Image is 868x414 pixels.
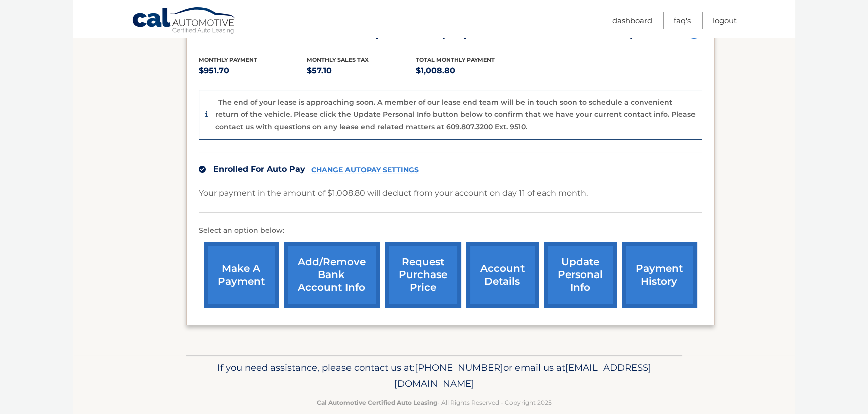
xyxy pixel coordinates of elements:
[622,242,697,308] a: payment history
[394,362,651,389] span: [EMAIL_ADDRESS][DOMAIN_NAME]
[199,225,702,237] p: Select an option below:
[199,56,257,63] span: Monthly Payment
[385,242,461,308] a: request purchase price
[674,12,691,29] a: FAQ's
[215,98,696,131] p: The end of your lease is approaching soon. A member of our lease end team will be in touch soon t...
[132,7,237,36] a: Cal Automotive
[317,399,437,406] strong: Cal Automotive Certified Auto Leasing
[416,64,525,78] p: $1,008.80
[612,12,652,29] a: Dashboard
[199,166,206,173] img: check.svg
[544,242,617,308] a: update personal info
[193,360,676,392] p: If you need assistance, please contact us at: or email us at
[193,397,676,408] p: - All Rights Reserved - Copyright 2025
[466,242,539,308] a: account details
[713,12,737,29] a: Logout
[311,166,419,174] a: CHANGE AUTOPAY SETTINGS
[415,362,503,373] span: [PHONE_NUMBER]
[199,186,588,200] p: Your payment in the amount of $1,008.80 will deduct from your account on day 11 of each month.
[416,56,495,63] span: Total Monthly Payment
[204,242,279,308] a: make a payment
[307,56,369,63] span: Monthly sales Tax
[307,64,416,78] p: $57.10
[213,164,305,174] span: Enrolled For Auto Pay
[284,242,380,308] a: Add/Remove bank account info
[199,64,307,78] p: $951.70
